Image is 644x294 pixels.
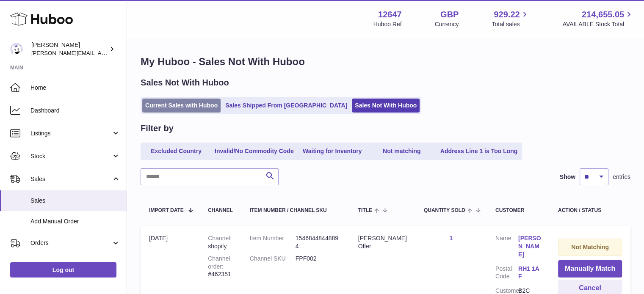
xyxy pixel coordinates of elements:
strong: 12647 [378,9,402,20]
a: RH1 1AF [518,265,541,281]
strong: Not Matching [571,244,609,250]
span: Listings [30,129,111,137]
span: Home [30,84,120,92]
span: Title [358,208,372,213]
span: 929.22 [494,9,520,20]
button: Manually Match [558,260,622,278]
h2: Sales Not With Huboo [141,77,229,88]
dt: Postal Code [495,265,518,283]
div: [PERSON_NAME] Offer [358,234,407,250]
div: Item Number / Channel SKU [250,208,341,213]
span: Stock [30,152,111,160]
div: Channel [208,208,233,213]
span: Orders [30,239,111,247]
span: Total sales [492,20,529,28]
img: peter@pinter.co.uk [10,43,23,55]
h2: Filter by [141,123,174,134]
span: Sales [30,197,120,205]
span: Sales [30,175,111,183]
strong: Channel order [208,255,230,270]
dd: 15468448448894 [296,234,341,250]
a: Address Line 1 is Too Long [437,144,521,158]
a: Invalid/No Commodity Code [212,144,297,158]
span: Quantity Sold [424,208,465,213]
dt: Name [495,234,518,261]
a: Log out [10,262,116,278]
span: Dashboard [30,107,120,115]
a: Sales Shipped From [GEOGRAPHIC_DATA] [222,99,350,113]
dt: Channel SKU [250,255,296,263]
strong: Channel [208,235,232,242]
div: #462351 [208,255,233,279]
a: 214,655.05 AVAILABLE Stock Total [562,9,634,28]
span: 214,655.05 [582,9,624,20]
label: Show [560,173,575,181]
a: Waiting for Inventory [299,144,366,158]
span: AVAILABLE Stock Total [562,20,634,28]
div: Huboo Ref [373,20,402,28]
div: Customer [495,208,541,213]
dt: Item Number [250,234,296,250]
dd: FPF002 [296,255,341,263]
span: entries [613,173,630,181]
span: Import date [149,208,184,213]
a: 929.22 Total sales [492,9,529,28]
a: [PERSON_NAME] [518,234,541,258]
span: [PERSON_NAME][EMAIL_ADDRESS][PERSON_NAME][DOMAIN_NAME] [31,49,215,56]
span: Add Manual Order [30,217,120,225]
a: 1 [449,235,453,242]
div: shopify [208,234,233,250]
strong: GBP [440,9,459,20]
div: Currency [435,20,459,28]
div: Action / Status [558,208,622,213]
a: Current Sales with Huboo [142,99,221,113]
h1: My Huboo - Sales Not With Huboo [141,55,630,69]
div: [PERSON_NAME] [31,41,108,57]
a: Not matching [368,144,436,158]
a: Sales Not With Huboo [352,99,420,113]
a: Excluded Country [142,144,210,158]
